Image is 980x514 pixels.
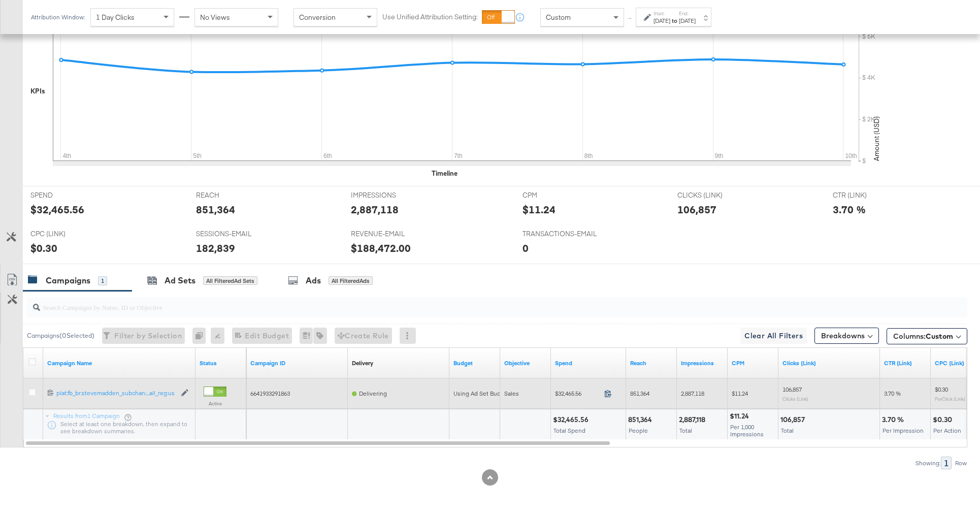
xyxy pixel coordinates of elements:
[196,202,235,217] div: 851,364
[681,359,724,367] a: The number of times your ad was served. On mobile apps an ad is counted as served the first time ...
[351,241,411,255] div: $188,472.00
[546,13,571,22] span: Custom
[740,328,807,344] button: Clear All Filters
[200,13,230,22] span: No Views
[165,275,195,286] div: Ad Sets
[522,190,599,200] span: CPM
[933,427,961,434] span: Per Action
[628,415,655,425] div: 851,364
[96,13,135,22] span: 1 Day Clicks
[352,359,373,367] div: Delivery
[40,293,881,313] input: Search Campaigns by Name, ID or Objective
[555,359,622,367] a: The total amount spent to date.
[935,396,965,402] sub: Per Click (Link)
[522,229,599,239] span: TRANSACTIONS-EMAIL
[299,13,336,22] span: Conversion
[196,229,272,239] span: SESSIONS-EMAIL
[382,12,478,22] label: Use Unified Attribution Setting:
[933,415,955,425] div: $0.30
[522,241,529,255] div: 0
[955,460,967,467] div: Row
[781,427,794,434] span: Total
[553,415,592,425] div: $32,465.56
[833,202,866,217] div: 3.70 %
[887,328,967,344] button: Columns:Custom
[833,190,909,200] span: CTR (LINK)
[432,169,458,178] div: Timeline
[915,460,941,467] div: Showing:
[553,427,585,434] span: Total Spend
[351,202,399,217] div: 2,887,118
[30,190,107,200] span: SPEND
[504,390,519,397] span: Sales
[630,359,673,367] a: The number of people your ad was served to.
[204,400,226,407] label: Active
[893,331,953,341] span: Columns:
[935,385,948,393] span: $0.30
[730,411,752,421] div: $11.24
[654,10,670,17] label: Start:
[192,328,211,344] div: 0
[306,275,321,286] div: Ads
[882,415,907,425] div: 3.70 %
[351,229,427,239] span: REVENUE-EMAIL
[352,359,373,367] a: Reflects the ability of your Ad Campaign to achieve delivery based on ad states, schedule and bud...
[453,390,510,398] div: Using Ad Set Budget
[744,330,803,342] span: Clear All Filters
[200,359,242,367] a: Shows the current state of your Ad Campaign.
[732,390,748,397] span: $11.24
[730,423,764,438] span: Per 1,000 Impressions
[630,390,649,397] span: 851,364
[677,202,716,217] div: 106,857
[46,275,90,286] div: Campaigns
[780,415,808,425] div: 106,857
[782,359,876,367] a: The number of clicks on links appearing on your ad or Page that direct people to your sites off F...
[872,116,881,161] text: Amount (USD)
[629,427,648,434] span: People
[30,86,45,96] div: KPIs
[30,14,85,21] div: Attribution Window:
[941,457,952,469] div: 1
[522,202,556,217] div: $11.24
[56,389,176,398] a: plat:fb_br:stevemadden_subchan:...all_reg:us
[654,17,670,25] div: [DATE]
[884,390,901,397] span: 3.70 %
[883,427,924,434] span: Per Impression
[732,359,774,367] a: The average cost you've paid to have 1,000 impressions of your ad.
[681,390,704,397] span: 2,887,118
[203,276,257,285] div: All Filtered Ad Sets
[884,359,927,367] a: The number of clicks received on a link in your ad divided by the number of impressions.
[30,241,57,255] div: $0.30
[30,229,107,239] span: CPC (LINK)
[250,359,344,367] a: Your campaign ID.
[196,190,272,200] span: REACH
[782,385,802,393] span: 106,857
[782,396,808,402] sub: Clicks (Link)
[30,202,84,217] div: $32,465.56
[555,390,600,397] span: $32,465.56
[679,427,692,434] span: Total
[47,359,191,367] a: Your campaign name.
[250,390,290,397] span: 6641933291863
[504,359,547,367] a: Your campaign's objective.
[679,10,696,17] label: End:
[926,332,953,341] span: Custom
[453,359,496,367] a: The maximum amount you're willing to spend on your ads, on average each day or over the lifetime ...
[27,331,94,340] div: Campaigns ( 0 Selected)
[98,276,107,285] div: 1
[359,390,387,397] span: Delivering
[814,328,879,344] button: Breakdowns
[625,17,635,21] span: ↑
[679,415,708,425] div: 2,887,118
[196,241,235,255] div: 182,839
[670,17,679,24] strong: to
[679,17,696,25] div: [DATE]
[677,190,754,200] span: CLICKS (LINK)
[351,190,427,200] span: IMPRESSIONS
[329,276,373,285] div: All Filtered Ads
